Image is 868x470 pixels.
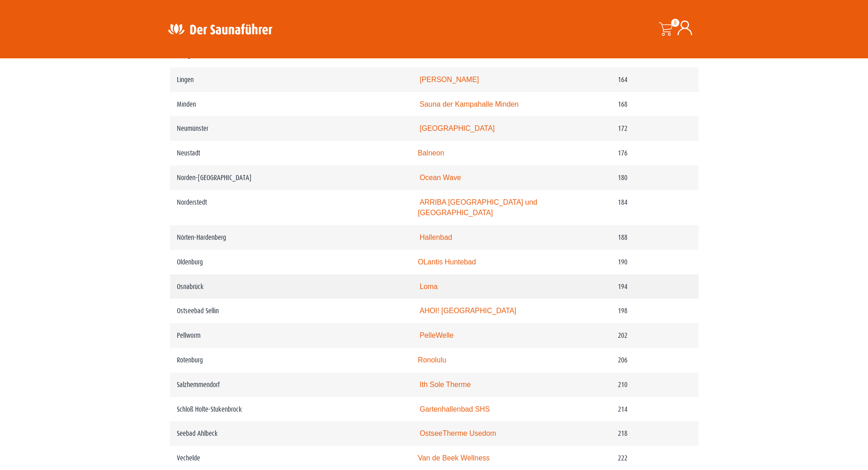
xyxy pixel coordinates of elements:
td: Pellworm [170,323,411,348]
a: AHOI! [GEOGRAPHIC_DATA] [420,307,516,315]
a: Sauna der Kampahalle Minden [420,100,519,108]
td: 198 [611,299,699,323]
a: Gartenhallenbad SHS [420,405,490,413]
td: Neumünster [170,116,411,141]
a: Ocean Wave [420,174,461,181]
td: Schloß Holte-Stukenbrock [170,397,411,422]
a: Ronolulu [418,356,446,364]
td: 188 [611,225,699,250]
td: Norderstedt [170,190,411,226]
td: Neustadt [170,141,411,165]
td: 176 [611,141,699,165]
td: Seebad Ahlbeck [170,421,411,446]
td: 168 [611,92,699,117]
a: Loma [420,283,438,290]
td: 202 [611,323,699,348]
td: Nörten-Hardenberg [170,225,411,250]
a: Hallenbad [420,233,452,241]
td: 172 [611,116,699,141]
a: OstseeTherme Usedom [420,429,496,437]
td: 164 [611,67,699,92]
a: [GEOGRAPHIC_DATA] [420,124,495,132]
a: OLantis Huntebad [418,258,476,266]
a: Balneon [418,149,444,157]
a: Van de Beek Wellness [418,454,490,462]
td: Minden [170,92,411,117]
td: 214 [611,397,699,422]
span: 0 [671,19,679,27]
td: 180 [611,165,699,190]
td: 190 [611,250,699,274]
td: 184 [611,190,699,226]
td: 218 [611,421,699,446]
td: Lingen [170,67,411,92]
td: Norden-[GEOGRAPHIC_DATA] [170,165,411,190]
td: Ostseebad Sellin [170,299,411,323]
td: Salzhemmendorf [170,372,411,397]
td: 194 [611,274,699,299]
td: Oldenburg [170,250,411,274]
a: Ith Sole Therme [420,381,471,388]
a: PelleWelle [420,331,454,339]
td: Osnabrück [170,274,411,299]
td: Rotenburg [170,348,411,372]
a: [PERSON_NAME] [420,76,479,83]
td: 206 [611,348,699,372]
td: 210 [611,372,699,397]
a: ARRIBA [GEOGRAPHIC_DATA] und [GEOGRAPHIC_DATA] [418,198,537,217]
